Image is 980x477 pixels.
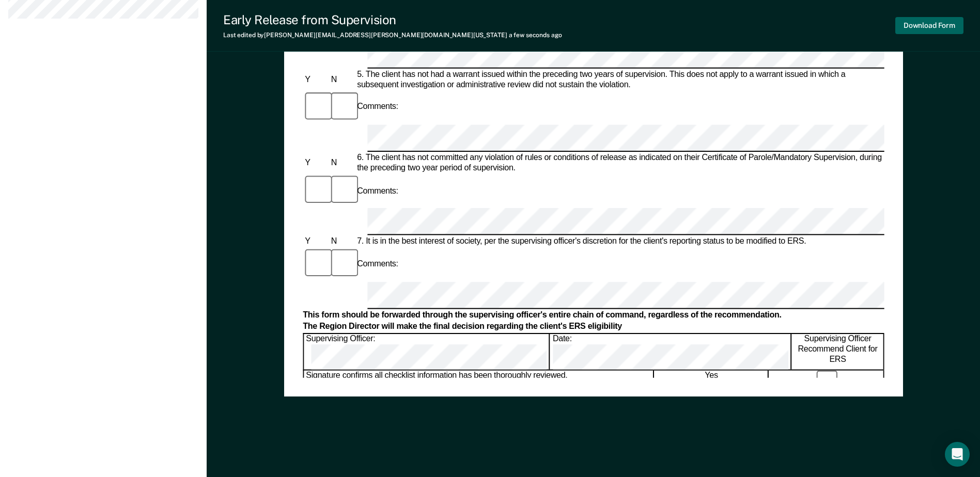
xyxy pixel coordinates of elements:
[792,334,884,370] div: Supervising Officer Recommend Client for ERS
[355,186,400,196] div: Comments:
[655,371,769,392] div: Yes
[509,31,562,39] span: a few seconds ago
[895,17,963,34] button: Download Form
[223,12,562,27] div: Early Release from Supervision
[355,69,884,90] div: 5. The client has not had a warrant issued within the preceding two years of supervision. This do...
[223,31,562,39] div: Last edited by [PERSON_NAME][EMAIL_ADDRESS][PERSON_NAME][DOMAIN_NAME][US_STATE]
[303,321,884,331] div: The Region Director will make the final decision regarding the client's ERS eligibility
[303,310,884,320] div: This form should be forwarded through the supervising officer's entire chain of command, regardle...
[304,371,654,392] div: Signature confirms all checklist information has been thoroughly reviewed.
[303,158,329,168] div: Y
[945,442,970,467] div: Open Intercom Messenger
[303,74,329,85] div: Y
[551,334,791,370] div: Date:
[355,259,400,269] div: Comments:
[355,153,884,173] div: 6. The client has not committed any violation of rules or conditions of release as indicated on t...
[329,74,354,85] div: N
[303,236,329,247] div: Y
[329,236,354,247] div: N
[355,236,884,247] div: 7. It is in the best interest of society, per the supervising officer's discretion for the client...
[329,158,354,168] div: N
[304,334,550,370] div: Supervising Officer:
[355,102,400,113] div: Comments:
